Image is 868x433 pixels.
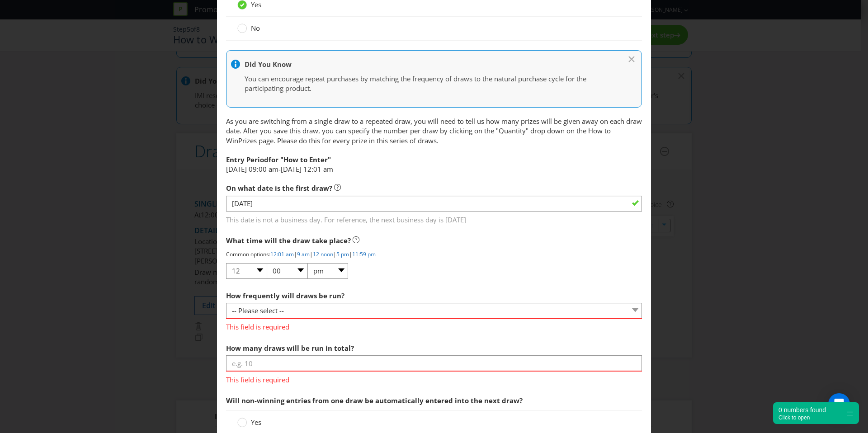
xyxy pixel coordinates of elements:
[297,250,310,258] a: 9 am
[226,291,344,300] span: How frequently will draws be run?
[283,155,328,164] span: How to Enter
[226,236,351,245] span: What time will the draw take place?
[238,136,254,145] span: Prize
[270,250,294,258] a: 12:01 am
[226,372,642,385] span: This field is required
[294,250,297,258] span: |
[328,155,331,164] span: "
[226,184,332,193] span: On what date is the first draw?
[349,250,352,258] span: |
[251,418,261,427] span: Yes
[226,319,642,332] span: This field is required
[333,250,336,258] span: |
[303,165,333,174] span: 12:01 am
[226,165,247,174] span: [DATE]
[310,250,313,258] span: |
[226,196,642,212] input: DD/MM/YYYY
[251,24,260,33] span: No
[226,117,642,145] span: As you are switching from a single draw to a repeated draw, you will need to tell us how many pri...
[313,250,333,258] a: 12 noon
[281,165,302,174] span: [DATE]
[269,155,283,164] span: for "
[254,136,439,145] span: s page. Please do this for every prize in this series of draws.
[226,344,354,353] span: How many draws will be run in total?
[352,250,376,258] a: 11:59 pm
[226,396,523,405] span: Will non-winning entries from one draw be automatically entered into the next draw?
[226,355,642,371] input: e.g. 10
[226,155,269,164] span: Entry Period
[336,250,349,258] a: 5 pm
[226,250,270,258] span: Common options:
[226,212,642,225] span: This date is not a business day. For reference, the next business day is [DATE]
[245,74,614,94] p: You can encourage repeat purchases by matching the frequency of draws to the natural purchase cyc...
[828,393,850,415] div: Open Intercom Messenger
[249,165,278,174] span: 09:00 am
[278,165,281,174] span: -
